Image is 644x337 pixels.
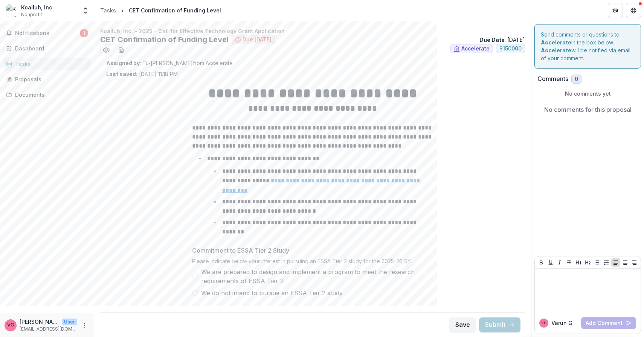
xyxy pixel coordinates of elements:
[106,70,178,78] p: [DATE] 11:18 PM
[106,59,519,67] p: : Tu-[PERSON_NAME] from Accelerate
[546,258,555,267] button: Underline
[3,58,91,70] a: Tasks
[581,317,636,329] button: Add Comment
[15,75,85,83] div: Proposals
[15,60,85,68] div: Tasks
[592,258,601,267] button: Bullet List
[574,258,583,267] button: Heading 1
[537,90,638,98] p: No comments yet
[479,36,525,44] p: : [DATE]
[621,258,630,267] button: Align Center
[534,24,641,69] div: Send comments or questions to in the box below. will be notified via email of your comment.
[80,3,91,18] button: Open entity switcher
[129,6,221,14] div: CET Confirmation of Funding Level
[3,88,91,101] a: Documents
[565,258,574,267] button: Strike
[555,258,564,267] button: Italicize
[201,267,433,285] span: We are prepared to design and implement a program to meet the research requirements of ESSA Tier 2
[243,37,272,43] span: Due [DATE]
[630,258,639,267] button: Align Right
[20,318,59,326] p: [PERSON_NAME]
[192,246,289,255] p: Commitment to ESSA Tier 2 Study
[3,73,91,85] a: Proposals
[97,5,119,16] a: Tasks
[602,258,611,267] button: Ordered List
[461,46,490,52] span: Accelerate
[449,317,476,332] button: Save
[6,5,18,17] img: Koalluh, Inc.
[80,321,89,330] button: More
[575,76,578,82] span: 0
[611,258,620,267] button: Align Left
[100,35,229,44] h2: CET Confirmation of Funding Level
[62,319,77,325] p: User
[3,42,91,55] a: Dashboard
[626,3,641,18] button: Get Help
[201,288,343,297] span: We do not intend to pursue an ESSA Tier 2 study
[20,326,77,332] p: [EMAIL_ADDRESS][DOMAIN_NAME]
[100,27,525,35] p: Koalluh, Inc. - 2025 - Call for Effective Technology Grant Application
[106,71,137,77] strong: Last saved:
[499,46,522,52] span: $ 150000
[537,258,546,267] button: Bold
[479,317,520,332] button: Submit
[80,29,88,37] span: 1
[551,319,572,327] p: Varun G
[100,44,112,56] button: Preview 2866087c-bd41-4511-bbae-53502d671090.pdf
[3,27,91,39] button: Notifications1
[608,3,623,18] button: Partners
[15,91,85,99] div: Documents
[479,37,505,43] strong: Due Date
[192,258,433,267] div: Please indicate below your interest in pursuing an ESSA Tier 2 study for the 2025-26 SY.
[7,323,14,328] div: Varun Gulati
[541,47,571,53] strong: Accelerate
[537,75,568,82] h2: Comments
[544,105,632,114] p: No comments for this proposal
[106,60,140,66] strong: Assigned by
[100,6,116,14] div: Tasks
[583,258,592,267] button: Heading 2
[15,30,80,37] span: Notifications
[21,3,54,11] div: Koalluh, Inc.
[115,44,127,56] button: download-word-button
[97,5,224,16] nav: breadcrumb
[21,11,42,18] span: Nonprofit
[541,321,546,325] div: Varun Gulati
[541,39,571,46] strong: Accelerate
[15,44,85,52] div: Dashboard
